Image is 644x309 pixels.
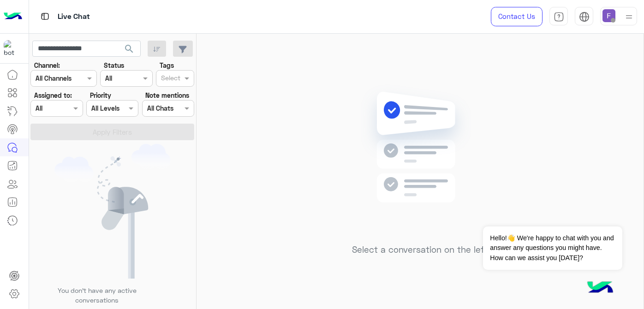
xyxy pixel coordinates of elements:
img: hulul-logo.png [584,272,616,304]
img: empty users [54,144,171,279]
span: Hello!👋 We're happy to chat with you and answer any questions you might have. How can we assist y... [483,226,622,270]
label: Channel: [34,60,60,70]
a: Contact Us [491,7,543,26]
p: Live Chat [58,11,90,23]
label: Status [104,60,124,70]
label: Assigned to: [34,90,72,100]
img: tab [39,11,51,22]
span: search [124,43,135,54]
a: tab [549,7,568,26]
div: Select [160,73,180,85]
p: You don’t have any active conversations [50,285,143,305]
h5: Select a conversation on the left [352,244,488,255]
img: no messages [353,84,487,238]
img: profile [623,11,635,23]
label: Priority [90,90,111,100]
img: tab [579,12,590,22]
img: userImage [602,9,615,22]
img: Logo [4,7,22,26]
button: Apply Filters [30,124,194,140]
img: tab [554,12,564,22]
button: search [118,41,141,60]
img: 317874714732967 [4,40,20,57]
label: Note mentions [145,90,189,100]
label: Tags [160,60,174,70]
